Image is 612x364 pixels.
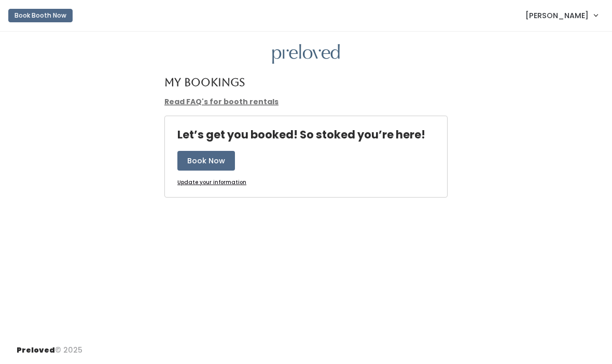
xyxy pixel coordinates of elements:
[164,76,245,88] h4: My Bookings
[177,178,246,186] u: Update your information
[8,9,73,22] button: Book Booth Now
[8,4,73,27] a: Book Booth Now
[177,179,246,187] a: Update your information
[17,337,82,356] div: © 2025
[525,10,589,21] span: [PERSON_NAME]
[177,151,235,171] button: Book Now
[17,345,55,355] span: Preloved
[164,96,279,107] a: Read FAQ's for booth rentals
[272,44,340,64] img: preloved logo
[177,129,425,141] h4: Let’s get you booked! So stoked you’re here!
[515,4,608,26] a: [PERSON_NAME]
